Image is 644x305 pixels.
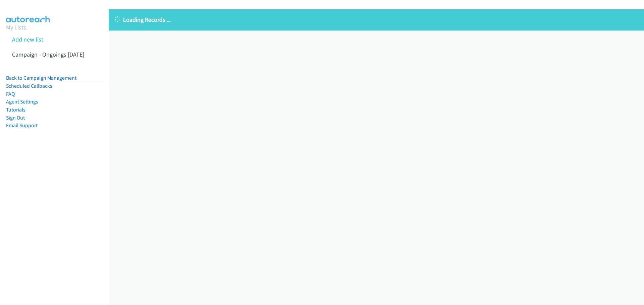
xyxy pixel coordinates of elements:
[6,115,25,121] a: Sign Out
[6,75,76,81] a: Back to Campaign Management
[6,122,38,129] a: Email Support
[12,35,43,43] a: Add new list
[6,98,38,105] a: Agent Settings
[6,106,25,113] a: Tutorials
[12,51,84,58] a: Campaign - Ongoings [DATE]
[6,91,15,97] a: FAQ
[6,23,26,31] a: My Lists
[115,15,638,24] p: Loading Records ...
[6,83,52,89] a: Scheduled Callbacks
